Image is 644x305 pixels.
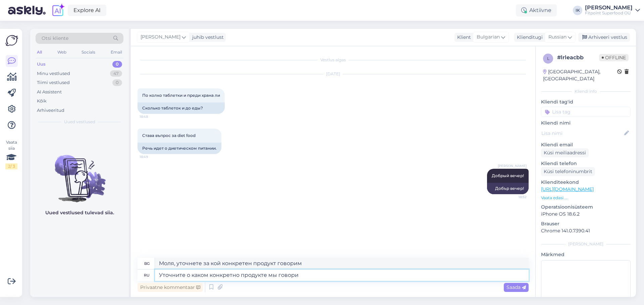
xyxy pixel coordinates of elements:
div: Küsi meiliaadressi [541,148,589,157]
div: 0 [112,61,122,68]
textarea: Моля, уточнете за кой конкретен продукт говорим [155,258,529,269]
p: Kliendi nimi [541,120,631,127]
span: Russian [548,33,567,41]
p: Kliendi tag'id [541,98,631,105]
input: Lisa tag [541,107,631,117]
span: Offline [599,54,629,61]
div: [DATE] [138,71,529,77]
p: Vaata edasi ... [541,195,631,201]
span: 18:48 [140,114,165,119]
span: Bulgarian [477,33,500,41]
span: 18:49 [140,154,165,159]
div: juhib vestlust [190,34,224,41]
span: Става въпрос за diet food [142,133,196,138]
textarea: Уточните о каком конкретно продукте мы говори [155,270,529,281]
span: Saada [506,284,526,290]
img: explore-ai [51,3,65,17]
div: Kõik [37,98,47,104]
div: Uus [37,61,46,68]
div: Web [56,48,68,57]
span: 18:52 [501,195,527,200]
div: Сколько таблеток и до еды? [138,102,225,114]
div: IK [573,6,582,15]
div: 0 [112,79,122,86]
div: [PERSON_NAME] [585,5,633,10]
div: Privaatne kommentaar [138,283,203,292]
div: Vestlus algas [138,57,529,63]
p: Klienditeekond [541,179,631,186]
div: Добър вечер! [487,183,529,194]
span: По колко таблетки и преди храна ли [142,93,220,98]
div: ru [144,270,150,281]
p: Operatsioonisüsteem [541,204,631,211]
img: Askly Logo [5,34,18,47]
p: Kliendi email [541,141,631,148]
p: Kliendi telefon [541,160,631,167]
a: [URL][DOMAIN_NAME] [541,186,594,192]
p: Chrome 141.0.7390.41 [541,227,631,234]
span: Otsi kliente [42,35,68,42]
div: AI Assistent [37,89,62,95]
div: Socials [80,48,97,57]
a: Explore AI [68,5,106,16]
input: Lisa nimi [541,130,623,137]
span: Добрый вечер! [492,173,524,178]
span: Uued vestlused [64,119,95,125]
div: Klient [454,34,471,41]
div: Kliendi info [541,88,631,94]
p: Märkmed [541,251,631,258]
div: Речь идет о диетическом питании. [138,143,221,154]
img: No chats [30,143,129,203]
div: All [36,48,43,57]
div: bg [144,258,150,269]
div: Küsi telefoninumbrit [541,167,595,176]
span: l [547,56,549,61]
a: [PERSON_NAME]Fitpoint Superfood OÜ [585,5,640,16]
p: Uued vestlused tulevad siia. [45,209,114,216]
div: 2 / 3 [5,163,17,169]
div: [GEOGRAPHIC_DATA], [GEOGRAPHIC_DATA] [543,68,617,82]
div: 47 [110,70,122,77]
div: Tiimi vestlused [37,79,70,86]
p: Brauser [541,220,631,227]
div: # lrleacbb [557,54,599,62]
div: Aktiivne [516,4,557,16]
div: Arhiveeritud [37,107,64,114]
div: Vaata siia [5,139,17,169]
span: [PERSON_NAME] [141,33,180,41]
div: Fitpoint Superfood OÜ [585,10,633,16]
div: Minu vestlused [37,70,70,77]
div: [PERSON_NAME] [541,241,631,247]
div: Arhiveeri vestlus [578,33,630,42]
div: Klienditugi [514,34,543,41]
p: iPhone OS 18.6.2 [541,211,631,218]
div: Email [109,48,123,57]
span: [PERSON_NAME] [498,163,527,168]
